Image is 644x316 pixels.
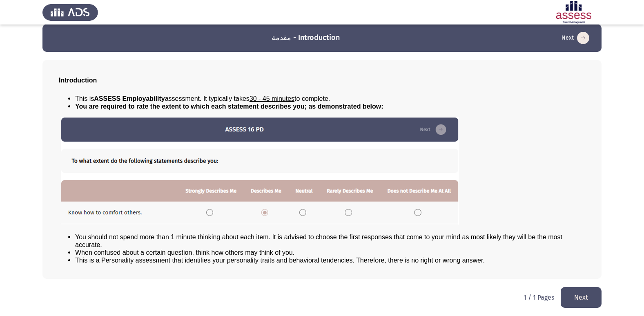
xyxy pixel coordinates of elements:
button: load next page [561,287,602,308]
img: Assessment logo of ASSESS Employability - EBI [546,1,602,24]
span: Introduction [59,77,97,84]
button: load next page [559,31,592,45]
span: You are required to rate the extent to which each statement describes you; as demonstrated below: [75,103,383,110]
span: When confused about a certain question, think how others may think of you. [75,249,294,256]
span: This is assessment. It typically takes to complete. [75,95,330,102]
span: You should not spend more than 1 minute thinking about each item. It is advised to choose the fir... [75,234,562,248]
p: 1 / 1 Pages [524,294,554,301]
b: ASSESS Employability [94,95,165,102]
u: 30 - 45 minutes [250,95,294,102]
span: This is a Personality assessment that identifies your personality traits and behavioral tendencie... [75,257,485,264]
img: Assess Talent Management logo [42,1,98,24]
h3: مقدمة - Introduction [272,33,340,43]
